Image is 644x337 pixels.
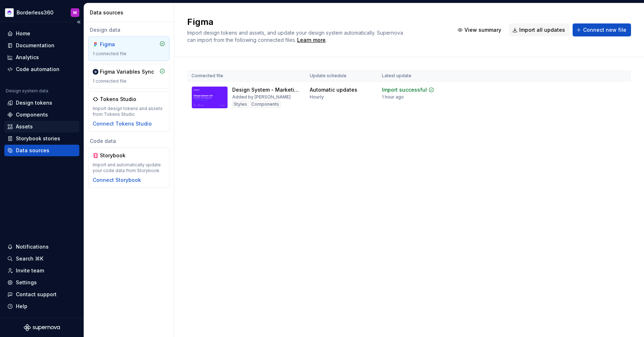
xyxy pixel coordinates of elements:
img: c6184690-d68d-44f3-bd3d-6b95d693eb49.png [5,8,14,17]
a: Documentation [4,40,79,51]
div: 1 connected file [93,78,165,84]
a: Learn more [297,36,326,44]
button: Contact support [4,289,79,300]
th: Latest update [378,70,453,82]
button: Connect Tokens Studio [93,120,152,127]
div: Contact support [16,291,57,298]
div: Data sources [90,9,171,16]
a: Invite team [4,265,79,276]
div: Automatic updates [310,86,357,93]
div: 1 connected file [93,51,165,57]
button: Borderless360M [1,5,82,20]
div: Components [250,101,281,108]
div: Design data [88,26,169,34]
h2: Figma [187,16,445,28]
div: Design tokens [16,99,52,106]
div: Invite team [16,267,44,274]
div: Design system data [6,88,48,94]
button: Collapse sidebar [74,17,84,27]
div: Borderless360 [17,9,53,16]
div: M [73,10,77,16]
div: Components [16,111,48,118]
div: Settings [16,279,37,286]
span: View summary [464,26,501,34]
div: Styles [232,101,248,108]
a: Figma Variables Sync1 connected file [88,64,169,88]
div: Import successful [382,86,427,93]
button: Import all updates [509,23,570,36]
button: View summary [454,23,506,36]
svg: Supernova Logo [24,324,60,331]
a: Storybook stories [4,133,79,144]
div: Figma Variables Sync [100,68,154,75]
div: Documentation [16,42,54,49]
a: Settings [4,277,79,288]
div: Data sources [16,147,49,154]
a: Home [4,28,79,39]
div: Notifications [16,243,49,250]
button: Connect new file [573,23,631,36]
div: Figma [100,41,134,48]
div: Code automation [16,66,59,73]
a: Analytics [4,52,79,63]
span: . [296,38,327,43]
div: Home [16,30,30,37]
div: Tokens Studio [100,96,136,103]
a: Tokens StudioImport design tokens and assets from Tokens StudioConnect Tokens Studio [88,91,169,132]
div: Assets [16,123,33,130]
div: Hourly [310,94,324,100]
div: Analytics [16,54,39,61]
div: Search ⌘K [16,255,43,262]
div: Added by [PERSON_NAME] [232,94,291,100]
div: Design System - Marketing Website [232,86,301,93]
th: Update schedule [305,70,378,82]
button: Notifications [4,241,79,253]
div: 1 hour ago [382,94,404,100]
div: Storybook stories [16,135,60,142]
div: Storybook [100,152,134,159]
div: Import design tokens and assets from Tokens Studio [93,106,165,117]
div: Import and automatically update your code data from Storybook. [93,162,165,174]
a: Code automation [4,64,79,75]
th: Connected file [187,70,305,82]
div: Help [16,303,27,310]
button: Connect Storybook [93,176,141,184]
a: Assets [4,121,79,132]
button: Help [4,301,79,312]
a: StorybookImport and automatically update your code data from Storybook.Connect Storybook [88,148,169,188]
span: Import all updates [519,26,565,34]
a: Figma1 connected file [88,36,169,61]
span: Import design tokens and assets, and update your design system automatically. Supernova can impor... [187,30,405,43]
a: Data sources [4,145,79,156]
a: Components [4,109,79,121]
span: Connect new file [583,26,626,34]
button: Search ⌘K [4,253,79,264]
div: Code data [88,137,169,145]
a: Design tokens [4,97,79,109]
